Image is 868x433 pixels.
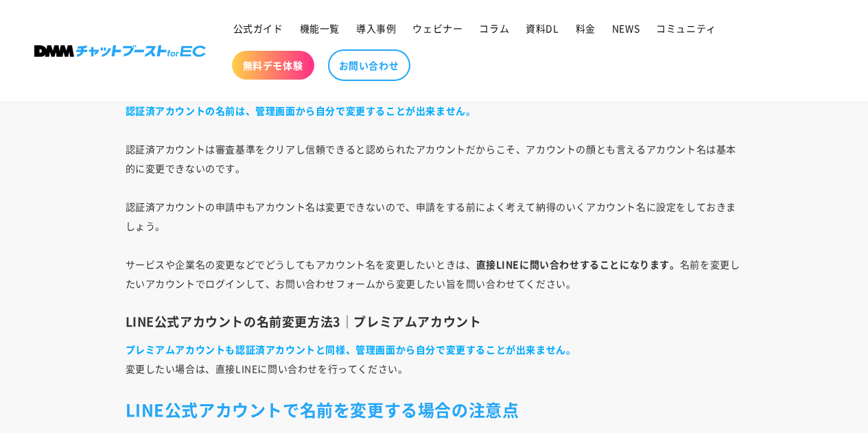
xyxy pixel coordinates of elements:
span: コミュニティ [656,22,716,34]
span: プレミアムアカウントも認証済アカウントと同様、管理画面から自分で変更することが出来ません。 [126,342,576,356]
a: コラム [471,14,517,43]
a: 資料DL [517,14,567,43]
a: 料金 [567,14,604,43]
a: 導入事例 [348,14,404,43]
h3: LINE公式アカウントの名前変更方法3｜プレミアムアカウント [126,314,743,329]
a: NEWS [604,14,648,43]
span: 認証済アカウントの名前は、管理画面から自分で変更することが出来ません。 [126,104,476,117]
span: 公式ガイド [233,22,283,34]
span: 導入事例 [356,22,396,34]
a: 無料デモ体験 [232,51,314,80]
span: お問い合わせ [339,59,399,71]
p: 認証済アカウントは審査基準をクリアし信頼できると認められたアカウントだからこそ、アカウントの顔とも言えるアカウント名は基本的に変更できないのです。 認証済アカウントの申請中もアカウント名は変更で... [126,101,743,293]
span: NEWS [612,22,640,34]
a: お問い合わせ [328,49,410,81]
span: コラム [479,22,509,34]
a: 機能一覧 [292,14,348,43]
span: ウェビナー [412,22,462,34]
h2: LINE公式アカウントで名前を変更する場合の注意点 [126,399,743,420]
strong: 直接LINEに問い合わせすることになります。 [476,257,680,271]
p: 変更したい場合は、直接LINEに問い合わせを行ってください。 [126,340,743,378]
span: 料金 [576,22,596,34]
a: ウェビナー [404,14,471,43]
img: 株式会社DMM Boost [34,45,206,57]
span: 資料DL [526,22,559,34]
span: 機能一覧 [300,22,340,34]
a: 公式ガイド [225,14,292,43]
span: 無料デモ体験 [243,59,303,71]
a: コミュニティ [648,14,725,43]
